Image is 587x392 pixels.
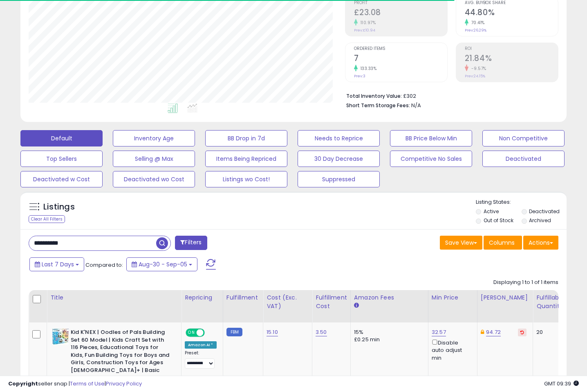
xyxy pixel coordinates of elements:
div: Cost (Exc. VAT) [267,293,309,311]
small: Prev: £10.94 [354,28,375,33]
a: Privacy Policy [106,380,142,387]
small: 70.41% [468,20,485,26]
h5: Listings [43,201,75,213]
button: Default [20,130,103,146]
span: OFF [204,329,217,336]
a: 94.72 [486,328,501,336]
button: Selling @ Max [113,151,195,167]
small: -9.57% [468,65,486,72]
span: Ordered Items [354,47,447,51]
button: Aug-30 - Sep-05 [126,257,197,271]
div: Disable auto adjust min [432,338,471,362]
div: Preset: [185,350,217,369]
h2: £23.08 [354,8,447,19]
span: Avg. Buybox Share [465,1,558,5]
li: £302 [346,90,553,100]
button: Last 7 Days [29,257,84,271]
button: Inventory Age [113,130,195,146]
label: Archived [529,217,551,224]
button: BB Drop in 7d [205,130,287,146]
small: Prev: 26.29% [465,28,486,33]
small: FBM [226,328,242,336]
h2: 44.80% [465,8,558,19]
h2: 7 [354,54,447,65]
small: Amazon Fees. [354,302,359,309]
button: Actions [523,236,558,250]
span: Last 7 Days [42,260,74,268]
a: 3.50 [316,328,327,336]
label: Deactivated [529,208,560,215]
button: Top Sellers [20,151,103,167]
span: 2025-09-13 09:39 GMT [544,380,579,387]
p: Listing States: [476,198,567,206]
div: Fulfillment Cost [316,293,347,311]
div: Fulfillable Quantity [536,293,565,311]
a: 32.57 [432,328,446,336]
span: Profit [354,1,447,5]
label: Active [484,208,499,215]
b: Short Term Storage Fees: [346,102,410,109]
button: Filters [175,236,207,250]
span: Columns [489,239,515,247]
div: Title [50,293,178,302]
div: Clear All Filters [29,215,65,223]
button: BB Price Below Min [390,130,472,146]
a: 15.10 [267,328,278,336]
button: Deactivated w Cost [20,171,103,187]
div: Repricing [185,293,220,302]
span: ROI [465,47,558,51]
button: 30 Day Decrease [298,151,380,167]
small: Prev: 3 [354,74,365,79]
a: Terms of Use [70,380,105,387]
span: ON [186,329,197,336]
button: Non Competitive [482,130,565,146]
div: £0.25 min [354,336,422,343]
span: Compared to: [85,261,123,269]
div: 15% [354,329,422,336]
img: 61e5CfdbHoL._SL40_.jpg [52,329,69,345]
b: Total Inventory Value: [346,92,402,99]
button: Listings wo Cost! [205,171,287,187]
div: seller snap | | [8,380,142,388]
div: Amazon AI * [185,341,217,349]
div: [PERSON_NAME] [481,293,529,302]
small: 110.97% [358,20,376,26]
div: Min Price [432,293,474,302]
label: Out of Stock [484,217,513,224]
span: N/A [411,101,421,109]
div: Fulfillment [226,293,260,302]
button: Suppressed [298,171,380,187]
button: Deactivated [482,151,565,167]
h2: 21.84% [465,54,558,65]
span: Aug-30 - Sep-05 [139,260,187,268]
small: Prev: 24.15% [465,74,485,79]
button: Needs to Reprice [298,130,380,146]
button: Deactivated wo Cost [113,171,195,187]
button: Competitive No Sales [390,151,472,167]
button: Save View [440,236,482,250]
button: Items Being Repriced [205,151,287,167]
div: Displaying 1 to 1 of 1 items [493,279,558,286]
div: 20 [536,329,562,336]
div: Amazon Fees [354,293,425,302]
strong: Copyright [8,380,38,387]
b: Kid K'NEX | Oodles of Pals Building Set 60 Model | Kids Craft Set with 116 Pieces, Educational To... [71,329,170,384]
small: 133.33% [358,65,377,72]
button: Columns [484,236,522,250]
